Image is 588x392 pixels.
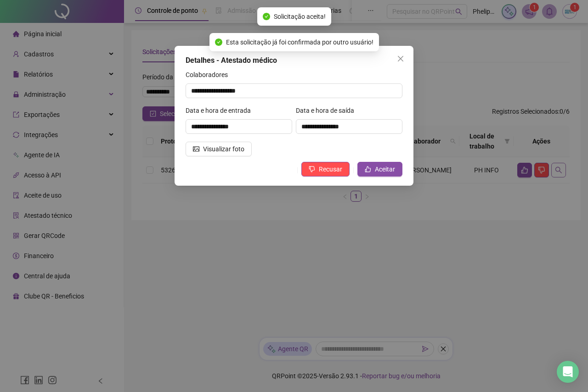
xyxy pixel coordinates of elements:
[319,164,342,174] span: Recusar
[301,162,350,177] button: Recusar
[274,11,326,22] span: Solicitação aceita!
[215,39,222,46] span: check-circle
[203,144,244,154] span: Visualizar foto
[226,37,373,47] span: Esta solicitação já foi confirmada por outro usuário!
[263,13,270,20] span: check-circle
[186,70,234,80] label: Colaboradores
[375,164,395,174] span: Aceitar
[296,105,360,116] label: Data e hora de saída
[186,55,402,66] div: Detalhes - Atestado médico
[397,55,404,62] span: close
[393,51,408,66] button: Close
[309,166,315,172] span: dislike
[557,361,579,383] div: Open Intercom Messenger
[186,105,257,116] label: Data e hora de entrada
[357,162,402,177] button: Aceitar
[186,142,252,156] button: Visualizar foto
[365,166,371,172] span: like
[193,146,199,152] span: picture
